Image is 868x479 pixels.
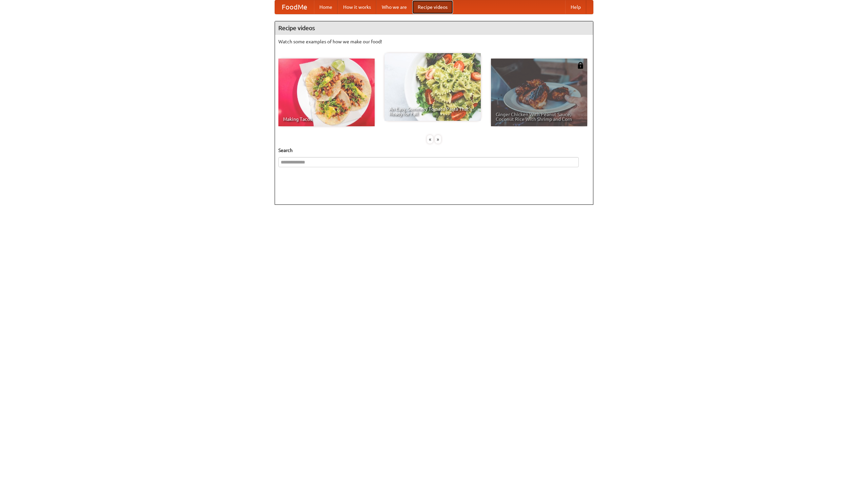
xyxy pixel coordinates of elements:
div: « [427,135,433,144]
a: Who we are [376,0,412,14]
img: 483408.png [577,62,584,69]
h4: Recipe videos [275,21,593,35]
a: An Easy, Summery Tomato Pasta That's Ready for Fall [384,53,481,121]
h5: Search [278,147,590,154]
a: Making Tacos [278,59,375,126]
a: Help [565,0,586,14]
p: Watch some examples of how we make our food! [278,38,590,45]
a: Home [314,0,338,14]
div: » [435,135,441,144]
span: Making Tacos [283,117,370,122]
a: How it works [338,0,376,14]
a: FoodMe [275,0,314,14]
span: An Easy, Summery Tomato Pasta That's Ready for Fall [389,107,476,116]
a: Recipe videos [412,0,453,14]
